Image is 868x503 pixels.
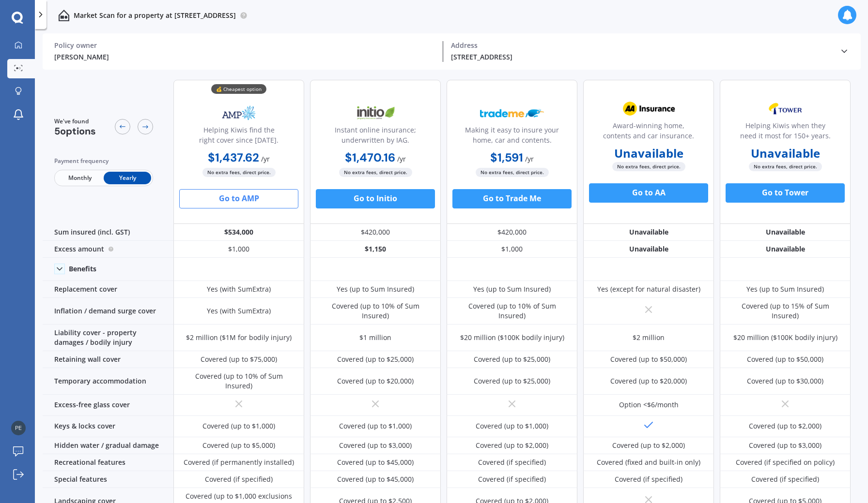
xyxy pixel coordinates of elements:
div: $20 million ($100K bodily injury) [733,333,837,342]
div: Liability cover - property damages / bodily injury [43,325,173,351]
div: Option <$6/month [619,400,679,410]
img: 99776b24b211e8b8e9675fdcfea55323 [11,421,26,435]
div: Temporary accommodation [43,368,173,395]
div: Unavailable [583,224,714,241]
div: $1,000 [447,241,577,258]
img: Trademe.webp [480,101,544,125]
span: No extra fees, direct price. [339,168,412,177]
button: Go to AA [589,183,708,203]
div: $1 million [359,333,391,342]
div: Helping Kiwis when they need it most for 150+ years. [728,120,842,145]
button: Go to AMP [179,189,298,208]
b: $1,470.16 [345,150,395,165]
div: $420,000 [447,224,577,241]
div: Yes (up to Sum Insured) [337,284,414,294]
div: Covered (if specified) [478,458,546,467]
div: Payment frequency [54,156,153,166]
div: Covered (if specified on policy) [736,458,835,467]
div: 💰 Cheapest option [211,84,266,94]
div: Covered (up to $2,000) [476,441,548,450]
div: Yes (with SumExtra) [207,306,271,316]
b: Unavailable [614,148,683,158]
div: Covered (up to $30,000) [747,376,823,386]
div: Covered (up to 15% of Sum Insured) [727,301,843,321]
div: Retaining wall cover [43,351,173,368]
div: Covered (if specified) [478,474,546,484]
div: Covered (up to $2,000) [612,441,685,450]
div: Yes (except for natural disaster) [597,284,700,294]
div: Excess-free glass cover [43,395,173,416]
p: Market Scan for a property at [STREET_ADDRESS] [74,11,236,20]
div: Covered (up to $25,000) [474,355,550,364]
div: Covered (up to $1,000) [202,421,275,431]
div: Yes (up to Sum Insured) [746,284,824,294]
span: No extra fees, direct price. [612,162,685,171]
div: Instant online insurance; underwritten by IAG. [318,125,433,149]
div: Covered (if permanently installed) [184,458,294,467]
div: Benefits [69,265,96,273]
div: [PERSON_NAME] [54,52,435,62]
div: Unavailable [720,224,851,241]
img: home-and-contents.b802091223b8502ef2dd.svg [58,10,70,21]
div: Covered (if specified) [205,474,273,484]
img: Initio.webp [343,101,407,125]
span: 5 options [54,125,96,137]
span: No extra fees, direct price. [749,162,822,171]
b: Unavailable [751,148,820,158]
span: Yearly [104,172,151,184]
div: Covered (up to $2,000) [749,421,821,431]
div: Covered (fixed and built-in only) [597,458,700,467]
b: $1,437.62 [208,150,259,165]
div: Covered (up to $45,000) [337,458,414,467]
span: / yr [397,154,406,163]
div: $534,000 [173,224,304,241]
div: Excess amount [43,241,173,258]
button: Go to Trade Me [452,189,572,208]
div: Replacement cover [43,281,173,298]
div: [STREET_ADDRESS] [451,52,832,62]
div: Policy owner [54,41,435,50]
div: Covered (up to $20,000) [337,376,414,386]
button: Go to Tower [726,183,845,203]
div: Covered (up to $50,000) [610,355,687,364]
div: Inflation / demand surge cover [43,298,173,325]
div: $420,000 [310,224,441,241]
b: $1,591 [490,150,523,165]
div: Covered (up to $50,000) [747,355,823,364]
div: Covered (up to 10% of Sum Insured) [181,371,297,391]
div: Hidden water / gradual damage [43,437,173,454]
div: Covered (up to 10% of Sum Insured) [454,301,570,321]
span: No extra fees, direct price. [202,168,276,177]
span: / yr [525,154,534,163]
span: No extra fees, direct price. [476,168,549,177]
img: AA.webp [617,97,681,121]
div: Yes (with SumExtra) [207,284,271,294]
div: Unavailable [583,241,714,258]
div: Covered (up to 10% of Sum Insured) [317,301,434,321]
div: $2 million ($1M for bodily injury) [186,333,292,342]
div: Making it easy to insure your home, car and contents. [455,125,569,149]
div: Covered (up to $45,000) [337,474,414,484]
div: Covered (up to $3,000) [749,441,821,450]
div: Covered (up to $75,000) [201,355,277,364]
div: Covered (if specified) [751,474,819,484]
div: Sum insured (incl. GST) [43,224,173,241]
div: Address [451,41,832,50]
div: $2 million [633,333,665,342]
div: Recreational features [43,454,173,471]
div: Covered (up to $5,000) [202,441,275,450]
div: Helping Kiwis find the right cover since [DATE]. [182,125,296,149]
div: $1,150 [310,241,441,258]
div: $1,000 [173,241,304,258]
span: / yr [261,154,270,163]
div: Covered (up to $1,000) [339,421,412,431]
button: Go to Initio [316,189,435,208]
span: We've found [54,117,96,126]
div: Covered (up to $20,000) [610,376,687,386]
div: Yes (up to Sum Insured) [473,284,551,294]
div: Covered (up to $25,000) [337,355,414,364]
div: $20 million ($100K bodily injury) [460,333,564,342]
div: Covered (up to $3,000) [339,441,412,450]
div: Special features [43,471,173,488]
div: Keys & locks cover [43,416,173,437]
